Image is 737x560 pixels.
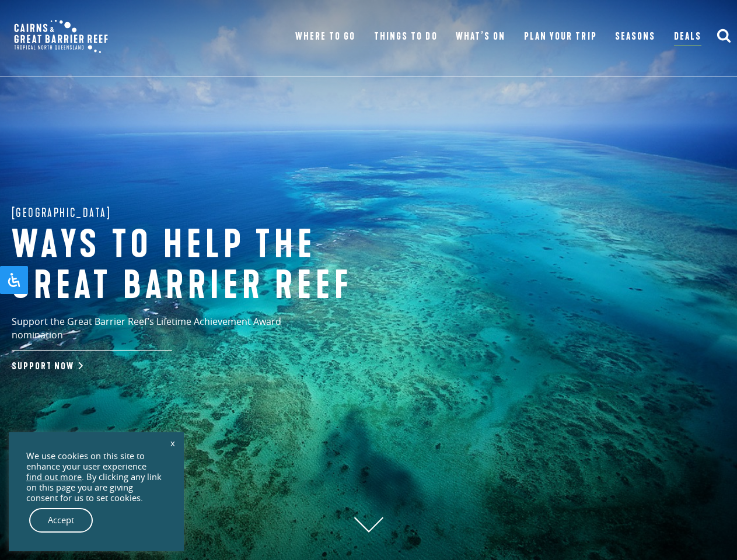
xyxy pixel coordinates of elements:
[26,451,166,503] div: We use cookies on this site to enhance your user experience . By clicking any link on this page y...
[615,29,655,45] a: Seasons
[674,29,701,46] a: Deals
[26,472,82,482] a: find out more
[29,508,93,533] a: Accept
[295,29,355,45] a: Where To Go
[374,29,437,45] a: Things To Do
[12,315,333,351] p: Support the Great Barrier Reef’s Lifetime Achievement Award nomination
[12,225,397,306] h1: Ways to help the great barrier reef
[6,12,116,61] img: CGBR-TNQ_dual-logo.svg
[7,273,21,287] svg: Open Accessibility Panel
[524,29,597,45] a: Plan Your Trip
[165,430,181,456] a: x
[12,360,81,372] a: Support Now
[12,204,111,222] span: [GEOGRAPHIC_DATA]
[456,29,505,45] a: What’s On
